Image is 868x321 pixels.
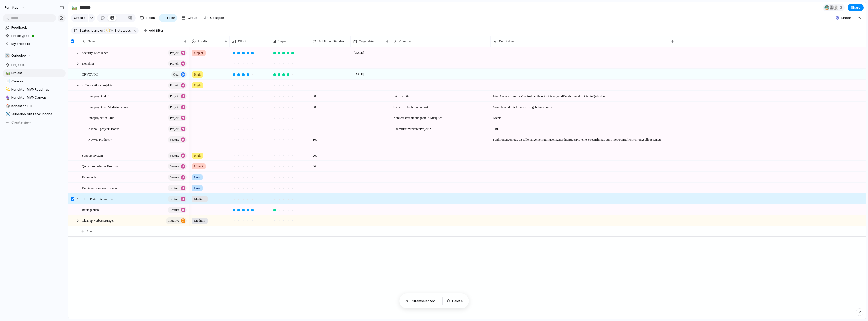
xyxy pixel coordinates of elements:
[170,93,179,100] span: Projekt
[851,5,860,10] span: Share
[2,4,27,12] button: Formitas
[11,53,26,58] span: Qubedoo
[311,150,350,158] span: 200
[168,93,187,100] button: Projekt
[82,50,108,55] span: Security-Excellence
[3,40,66,48] a: My projects
[168,50,187,56] button: Projekt
[840,5,844,10] span: 3
[210,15,224,20] span: Collapse
[5,53,10,58] div: 🛠️
[352,71,365,77] span: [DATE]
[391,124,490,131] span: Raum für ein weiteres Projekt?
[412,299,414,303] span: 1
[168,136,187,143] button: Feature
[82,207,99,212] span: Bautagebuch
[311,102,350,110] span: 80
[168,185,187,191] button: Feature
[194,175,200,180] span: Low
[82,60,94,66] span: Konektor
[168,207,187,213] button: Feature
[5,79,9,84] div: 📃
[311,161,350,169] span: 40
[71,4,79,12] button: 🛤️
[3,24,66,31] a: Feedback
[113,29,117,32] span: 8
[71,14,88,22] button: Create
[170,136,179,143] span: Feature
[3,32,66,40] a: Prototypes
[5,71,10,76] button: 🛤️
[170,49,179,56] span: Projekt
[194,186,200,191] span: Low
[202,14,226,22] button: Collapse
[3,110,66,118] a: ✈️Qubedoo Nutzerwünsche
[3,78,66,85] a: 📃Canvas
[88,93,114,99] span: Innoprojekt 4: GLT
[452,299,463,304] span: Delete
[11,33,64,38] span: Prototypes
[91,28,93,33] span: is
[11,62,64,67] span: Projects
[82,174,96,180] span: Raumbuch
[5,111,9,117] div: ✈️
[82,185,117,191] span: Dateinamenskonventionen
[166,217,187,224] button: initiative
[499,39,514,44] span: Def of done
[194,218,205,223] span: Medium
[88,136,112,142] span: NavVis Produktiv
[11,25,64,30] span: Feedback
[491,102,666,110] span: Grundlegende Lieferanten-Eingabefunktionen
[82,71,98,77] span: CP VGV-KI
[138,14,157,22] button: Fields
[170,174,179,181] span: Feature
[319,39,344,44] span: Schätzung Stunden
[391,113,490,120] span: Netzwerkverbindung bei UKK fraglich
[159,14,177,22] button: Filter
[146,15,155,20] span: Fields
[88,126,119,131] span: 2 Inno 2 project: Bonus
[5,79,10,84] button: 📃
[194,196,205,202] span: Medium
[170,104,179,111] span: Projekt
[82,82,112,88] span: mf innovationsprojekte
[11,41,64,46] span: My projects
[194,72,201,77] span: High
[5,103,9,109] div: 🎲
[311,134,350,142] span: 100
[391,91,490,99] span: Läuft bereits
[170,125,179,132] span: Projekt
[72,4,77,11] div: 🛤️
[841,15,851,20] span: Linear
[848,4,864,11] button: Share
[168,126,187,132] button: Projekt
[834,14,853,22] button: Linear
[3,69,66,77] div: 🛤️Projekt
[5,87,9,92] div: 💫
[168,60,187,67] button: Projekt
[11,79,64,84] span: Canvas
[188,15,198,20] span: Group
[5,95,10,100] button: 🔮
[88,115,114,120] span: Innoprojekt 7: ERP
[194,83,201,88] span: High
[198,39,208,44] span: Priority
[391,102,490,110] span: Switch zur Lieferantenmaske
[170,195,179,203] span: Feature
[171,71,187,78] button: goal
[11,87,64,92] span: Konektor MVP Roadmap
[90,28,104,33] button: isany of
[238,39,246,44] span: Effort
[491,113,666,120] span: Nichts
[3,94,66,102] a: 🔮Konektor MVP Canvas
[170,206,179,213] span: Feature
[168,152,187,159] button: Feature
[445,298,465,305] button: Delete
[173,71,179,78] span: goal
[491,134,666,142] span: Funktionen von NavVis sollen allgemeingültig sein: Zuordnung der Projekte, Streamlined Login, Vie...
[5,104,10,109] button: 🎲
[11,104,64,109] span: Konektor Full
